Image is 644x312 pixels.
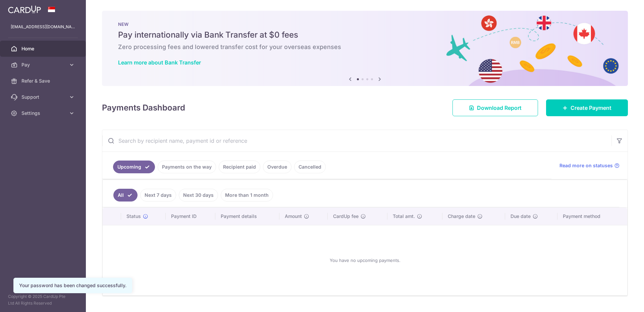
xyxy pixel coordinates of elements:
a: Overdue [263,161,291,173]
div: You have no upcoming payments. [111,231,619,290]
a: Read more on statuses [559,162,620,169]
a: Create Payment [546,99,628,116]
a: All [113,189,138,202]
th: Payment ID [166,208,215,225]
span: Total amt. [393,213,415,220]
span: Due date [511,213,531,220]
a: Upcoming [113,161,155,173]
a: More than 1 month [221,189,273,202]
span: CardUp fee [333,213,359,220]
a: Download Report [452,99,538,116]
span: Status [126,213,141,220]
span: Create Payment [571,104,611,112]
a: Cancelled [294,161,326,173]
span: Charge date [448,213,475,220]
span: Read more on statuses [559,162,613,169]
span: Settings [21,110,66,117]
h5: Pay internationally via Bank Transfer at $0 fees [118,30,612,40]
a: Payments on the way [158,161,216,173]
th: Payment method [557,208,627,225]
img: Bank transfer banner [102,11,628,86]
span: Refer & Save [21,78,66,84]
a: Next 7 days [140,189,176,202]
p: [EMAIL_ADDRESS][DOMAIN_NAME] [11,24,75,30]
a: Next 30 days [179,189,218,202]
span: Pay [21,61,66,68]
img: CardUp [8,5,41,13]
span: Download Report [477,104,522,112]
a: Learn more about Bank Transfer [118,59,201,66]
a: Recipient paid [219,161,260,173]
span: Home [21,45,66,52]
input: Search by recipient name, payment id or reference [102,130,611,151]
h4: Payments Dashboard [102,102,185,114]
div: Your password has been changed successfully. [19,282,126,289]
p: NEW [118,21,612,27]
span: Support [21,94,66,100]
h6: Zero processing fees and lowered transfer cost for your overseas expenses [118,43,612,51]
th: Payment details [215,208,280,225]
span: Amount [285,213,302,220]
